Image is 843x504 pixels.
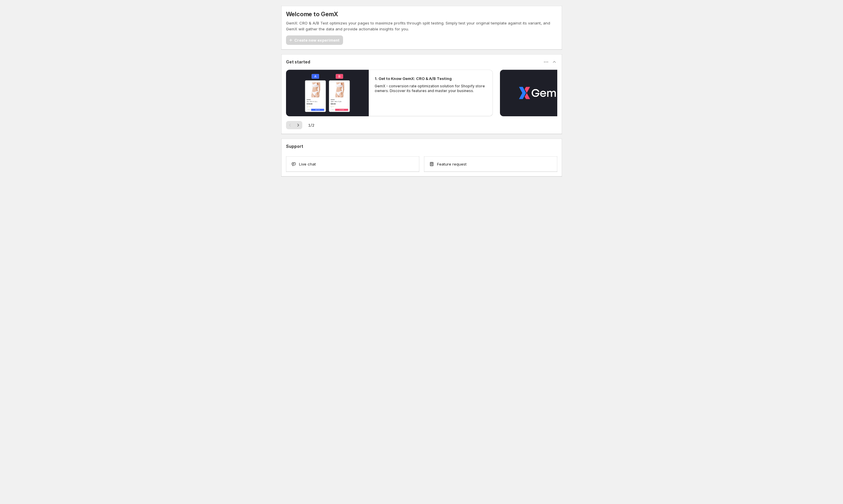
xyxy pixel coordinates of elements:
[286,143,303,149] h3: Support
[308,122,314,128] span: 1 / 2
[375,84,487,93] p: GemX - conversion rate optimization solution for Shopify store owners. Discover its features and ...
[286,59,310,65] h3: Get started
[299,161,316,167] span: Live chat
[286,11,338,18] h5: Welcome to GemX
[437,161,467,167] span: Feature request
[375,76,452,81] h2: 1. Get to Know GemX: CRO & A/B Testing
[286,20,557,32] p: GemX: CRO & A/B Test optimizes your pages to maximize profits through split testing. Simply test ...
